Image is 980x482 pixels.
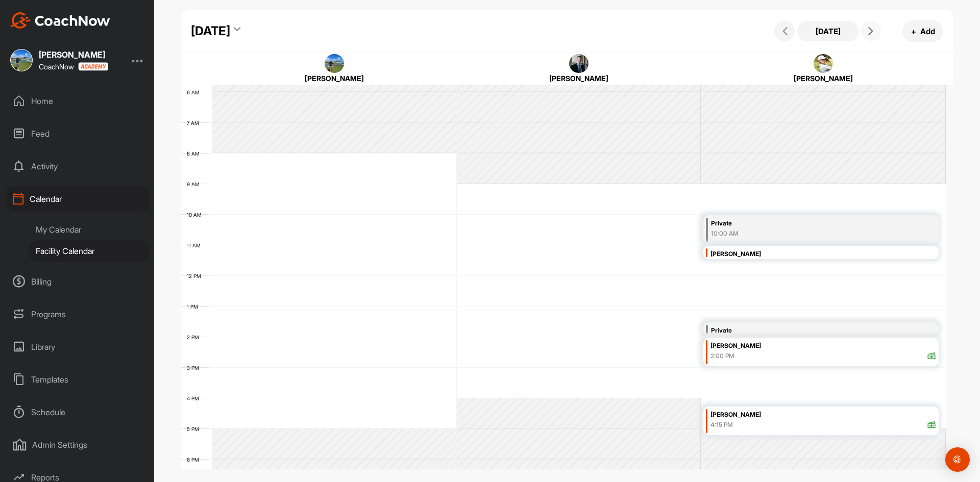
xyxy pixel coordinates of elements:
div: Library [6,334,150,360]
div: CoachNow [39,62,108,71]
div: Templates [6,367,150,392]
div: 10 AM [181,212,212,218]
div: [PERSON_NAME] [39,50,108,59]
div: [PERSON_NAME] [477,73,681,84]
div: Facility Calendar [29,240,150,262]
div: My Calendar [29,219,150,240]
div: [PERSON_NAME] [710,340,936,352]
div: Home [6,88,150,114]
img: square_fdde8eca5a127bd80392ed3015071003.jpg [10,49,33,71]
div: [PERSON_NAME] [232,73,436,84]
div: 3 PM [181,365,209,371]
div: [PERSON_NAME] [721,73,925,84]
div: 9 AM [181,181,210,187]
div: Billing [6,269,150,294]
div: [PERSON_NAME] [710,248,936,260]
div: 7 AM [181,120,209,126]
div: Schedule [6,399,150,425]
div: 6 AM [181,89,210,95]
img: CoachNow acadmey [78,62,108,71]
img: CoachNow [10,12,110,29]
div: Activity [6,154,150,179]
div: Feed [6,121,150,146]
img: square_bf7859e20590ec39289146fdd3ba7141.jpg [814,54,833,73]
div: Calendar [6,186,150,212]
button: [DATE] [797,21,859,41]
div: 2 PM [181,334,209,340]
span: + [911,26,916,37]
div: 6 PM [181,456,209,463]
div: [PERSON_NAME] [710,409,936,421]
div: Private [711,325,895,337]
div: 2:00 PM [710,351,734,361]
div: Open Intercom Messenger [945,447,970,472]
div: Programs [6,301,150,327]
img: square_fdde8eca5a127bd80392ed3015071003.jpg [325,54,344,73]
div: 5 PM [181,426,209,432]
div: 10:00 AM [711,229,895,238]
button: +Add [902,20,943,42]
div: 1 PM [181,303,208,310]
div: 4 PM [181,395,209,401]
div: 12 PM [181,273,211,279]
div: 4:15 PM [710,420,733,429]
div: 8 AM [181,150,210,157]
div: [DATE] [191,22,230,40]
div: 11 AM [181,242,211,248]
div: Private [711,218,895,230]
img: square_3bc242d1ed4af5e38e358c434647fa13.jpg [569,54,589,73]
div: Admin Settings [6,432,150,458]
